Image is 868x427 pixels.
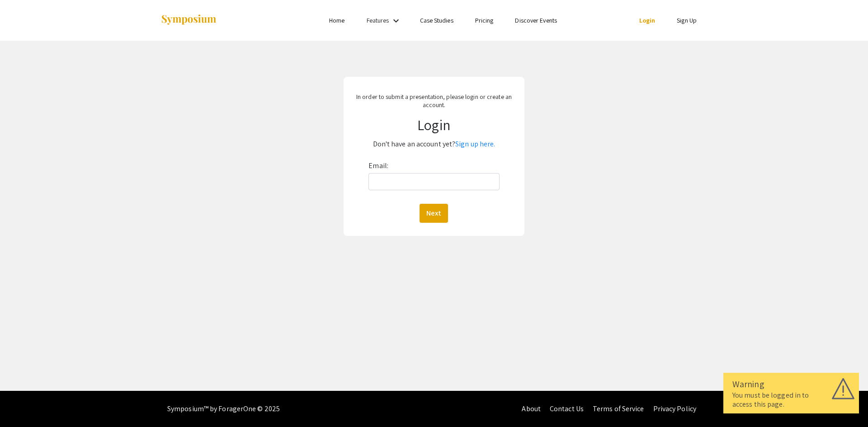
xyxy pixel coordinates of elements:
[522,404,541,413] a: About
[167,391,280,427] div: Symposium™ by ForagerOne © 2025
[732,391,850,409] div: You must be logged in to access this page.
[677,16,697,24] a: Sign Up
[352,137,516,151] p: Don't have an account yet?
[830,386,861,420] iframe: Chat
[732,377,850,391] div: Warning
[352,93,516,109] p: In order to submit a presentation, please login or create an account.
[160,14,217,26] img: Symposium by ForagerOne
[329,16,344,24] a: Home
[420,204,448,223] button: Next
[420,16,453,24] a: Case Studies
[368,159,388,173] label: Email:
[593,404,644,413] a: Terms of Service
[391,15,401,26] mat-icon: Expand Features list
[367,16,389,24] a: Features
[653,404,696,413] a: Privacy Policy
[515,16,557,24] a: Discover Events
[352,116,516,133] h1: Login
[475,16,494,24] a: Pricing
[639,16,656,24] a: Login
[455,139,495,149] a: Sign up here.
[550,404,584,413] a: Contact Us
